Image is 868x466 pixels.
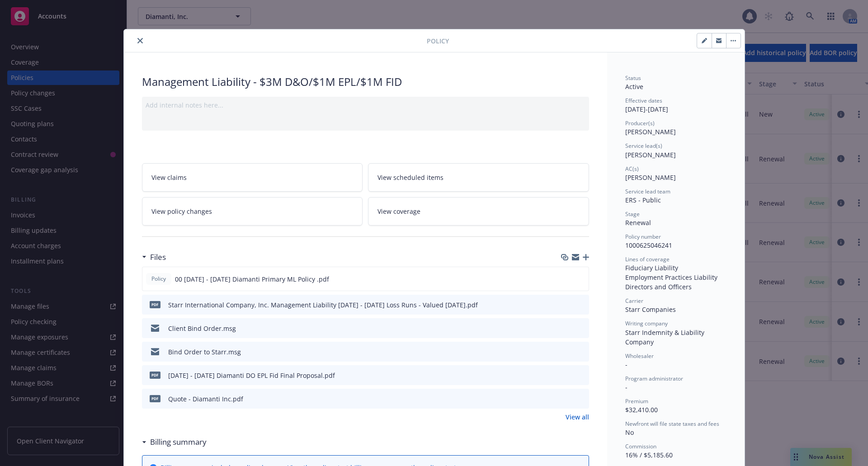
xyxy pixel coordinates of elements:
div: Files [142,251,166,263]
span: Policy [427,36,449,46]
span: Commission [625,442,656,450]
span: Starr Indemnity & Liability Company [625,328,706,346]
div: Bind Order to Starr.msg [168,347,241,357]
button: preview file [577,300,585,310]
span: Wholesaler [625,352,654,360]
span: View claims [151,173,187,182]
button: preview file [577,347,585,357]
span: Starr Companies [625,305,676,314]
button: preview file [577,394,585,404]
div: Directors and Officers [625,282,726,292]
span: Program administrator [625,375,683,382]
span: View policy changes [151,207,212,216]
span: Carrier [625,297,643,305]
a: View coverage [368,197,589,226]
span: Service lead team [625,188,670,195]
div: Fiduciary Liability [625,263,726,273]
span: Active [625,82,643,91]
div: Client Bind Order.msg [168,324,236,333]
span: Writing company [625,320,668,327]
span: Newfront will file state taxes and fees [625,420,719,428]
button: preview file [577,274,585,284]
span: $32,410.00 [625,405,658,414]
div: [DATE] - [DATE] [625,97,726,114]
span: ERS - Public [625,196,661,204]
button: download file [563,394,570,404]
span: AC(s) [625,165,639,173]
span: 1000625046241 [625,241,672,249]
span: Stage [625,210,640,218]
span: View coverage [377,207,420,216]
span: - [625,383,627,391]
button: download file [562,274,570,284]
div: Add internal notes here... [146,100,585,110]
span: Effective dates [625,97,662,104]
span: pdf [150,301,160,308]
span: Lines of coverage [625,255,670,263]
span: Service lead(s) [625,142,662,150]
button: download file [563,324,570,333]
span: 16% / $5,185.60 [625,451,673,459]
span: pdf [150,372,160,378]
div: Billing summary [142,436,207,448]
div: [DATE] - [DATE] Diamanti DO EPL Fid Final Proposal.pdf [168,371,335,380]
span: [PERSON_NAME] [625,173,676,182]
h3: Files [150,251,166,263]
div: Starr International Company, Inc. Management Liability [DATE] - [DATE] Loss Runs - Valued [DATE].pdf [168,300,478,310]
span: View scheduled items [377,173,443,182]
button: preview file [577,324,585,333]
span: pdf [150,395,160,402]
a: View all [566,412,589,422]
button: download file [563,371,570,380]
button: preview file [577,371,585,380]
div: Quote - Diamanti Inc.pdf [168,394,243,404]
span: - [625,360,627,369]
button: download file [563,347,570,357]
a: View scheduled items [368,163,589,192]
span: Premium [625,397,648,405]
span: Renewal [625,218,651,227]
span: [PERSON_NAME] [625,151,676,159]
button: download file [563,300,570,310]
h3: Billing summary [150,436,207,448]
a: View claims [142,163,363,192]
span: Status [625,74,641,82]
span: Policy [150,275,168,283]
button: close [135,35,146,46]
span: Policy number [625,233,661,240]
span: 00 [DATE] - [DATE] Diamanti Primary ML Policy .pdf [175,274,329,284]
span: No [625,428,634,437]
a: View policy changes [142,197,363,226]
span: Producer(s) [625,119,655,127]
span: [PERSON_NAME] [625,127,676,136]
div: Management Liability - $3M D&O/$1M EPL/$1M FID [142,74,589,89]
div: Employment Practices Liability [625,273,726,282]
